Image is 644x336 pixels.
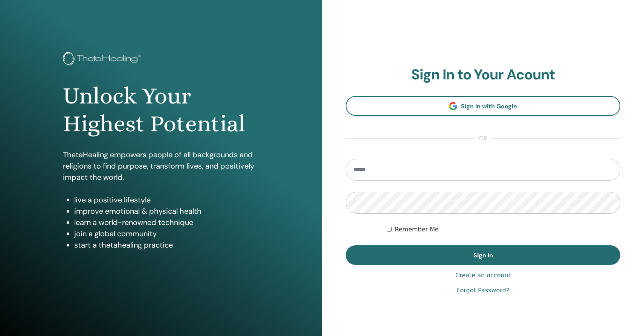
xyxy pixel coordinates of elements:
li: learn a world-renowned technique [74,217,259,228]
span: Sign In with Google [461,102,517,110]
li: live a positive lifestyle [74,194,259,205]
li: join a global community [74,228,259,239]
h1: Unlock Your Highest Potential [63,82,259,138]
a: Forgot Password? [457,286,509,295]
span: or [475,134,491,143]
button: Sign In [346,245,620,265]
h2: Sign In to Your Acount [346,66,620,84]
label: Remember Me [395,225,439,234]
span: Sign In [473,251,493,259]
div: Keep me authenticated indefinitely or until I manually logout [387,225,620,234]
li: start a thetahealing practice [74,239,259,251]
a: Sign In with Google [346,96,620,116]
p: ThetaHealing empowers people of all backgrounds and religions to find purpose, transform lives, a... [63,149,259,183]
li: improve emotional & physical health [74,205,259,217]
a: Create an account [455,271,511,280]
